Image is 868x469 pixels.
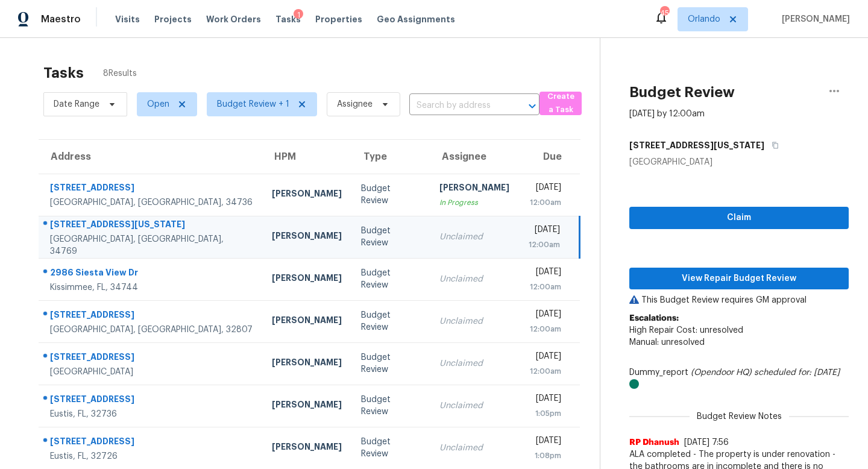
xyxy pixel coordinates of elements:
div: [PERSON_NAME] [272,314,342,329]
div: [GEOGRAPHIC_DATA], [GEOGRAPHIC_DATA], 32807 [50,324,253,336]
div: 12:00am [529,197,561,209]
div: [DATE] [529,224,560,239]
div: Unclaimed [439,273,509,285]
div: [GEOGRAPHIC_DATA], [GEOGRAPHIC_DATA], 34769 [50,233,253,257]
span: Tasks [275,15,301,24]
div: Unclaimed [439,231,509,243]
div: 12:00am [529,365,561,377]
button: Claim [629,207,849,229]
div: [DATE] [529,350,561,365]
div: Budget Review [361,394,420,418]
button: Create a Task [539,92,582,115]
th: Type [351,140,430,174]
span: Geo Assignments [377,13,455,25]
div: [DATE] [529,392,561,408]
div: [PERSON_NAME] [439,181,509,197]
div: Unclaimed [439,357,509,370]
div: [DATE] [529,266,561,281]
div: Budget Review [361,225,420,249]
div: 45 [660,7,668,19]
div: 12:00am [529,323,561,335]
div: [PERSON_NAME] [272,441,342,456]
button: View Repair Budget Review [629,268,849,290]
span: Properties [315,13,362,25]
span: Claim [639,210,839,225]
div: Eustis, FL, 32736 [50,408,253,420]
div: Budget Review [361,351,420,376]
span: High Repair Cost: unresolved [629,326,743,335]
div: [PERSON_NAME] [272,187,342,203]
span: Work Orders [206,13,261,25]
input: Search by address [409,96,506,115]
div: Budget Review [361,183,420,207]
button: Open [524,98,541,115]
div: [DATE] [529,308,561,323]
span: Budget Review + 1 [217,98,289,110]
div: [GEOGRAPHIC_DATA] [629,156,849,168]
span: Date Range [54,98,99,110]
th: Assignee [430,140,519,174]
span: View Repair Budget Review [639,271,839,286]
span: Open [147,98,169,110]
span: Budget Review Notes [690,411,789,423]
div: [DATE] by 12:00am [629,108,705,120]
div: [STREET_ADDRESS] [50,393,253,408]
div: [STREET_ADDRESS][US_STATE] [50,218,253,233]
div: [PERSON_NAME] [272,272,342,287]
div: [STREET_ADDRESS] [50,351,253,366]
div: [DATE] [529,435,561,450]
span: RP Dhanush [629,436,679,449]
h2: Budget Review [629,86,735,98]
div: 12:00am [529,281,561,293]
i: scheduled for: [DATE] [754,368,840,377]
div: Budget Review [361,267,420,291]
div: 1:05pm [529,408,561,420]
span: 8 Results [103,68,137,80]
div: 2986 Siesta View Dr [50,266,253,282]
div: 1 [294,9,303,21]
div: [GEOGRAPHIC_DATA], [GEOGRAPHIC_DATA], 34736 [50,197,253,209]
i: (Opendoor HQ) [691,368,752,377]
div: 1:08pm [529,450,561,462]
div: [STREET_ADDRESS] [50,435,253,450]
p: This Budget Review requires GM approval [629,294,849,306]
th: Address [39,140,262,174]
span: Maestro [41,13,81,25]
div: In Progress [439,197,509,209]
b: Escalations: [629,314,679,323]
th: HPM [262,140,351,174]
th: Due [519,140,580,174]
button: Copy Address [764,134,781,156]
div: Unclaimed [439,400,509,412]
div: Unclaimed [439,315,509,327]
div: Eustis, FL, 32726 [50,450,253,462]
div: Budget Review [361,436,420,460]
div: 12:00am [529,239,560,251]
div: Unclaimed [439,442,509,454]
div: [GEOGRAPHIC_DATA] [50,366,253,378]
div: [PERSON_NAME] [272,356,342,371]
span: Projects [154,13,192,25]
span: Assignee [337,98,373,110]
div: Kissimmee, FL, 34744 [50,282,253,294]
div: [PERSON_NAME] [272,230,342,245]
div: Dummy_report [629,367,849,391]
span: Visits [115,13,140,25]
h5: [STREET_ADDRESS][US_STATE] [629,139,764,151]
span: [DATE] 7:56 [684,438,729,447]
div: Budget Review [361,309,420,333]
div: [STREET_ADDRESS] [50,309,253,324]
span: Orlando [688,13,720,25]
div: [DATE] [529,181,561,197]
span: [PERSON_NAME] [777,13,850,25]
div: [STREET_ADDRESS] [50,181,253,197]
div: [PERSON_NAME] [272,398,342,414]
h2: Tasks [43,67,84,79]
span: Manual: unresolved [629,338,705,347]
span: Create a Task [546,90,576,118]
